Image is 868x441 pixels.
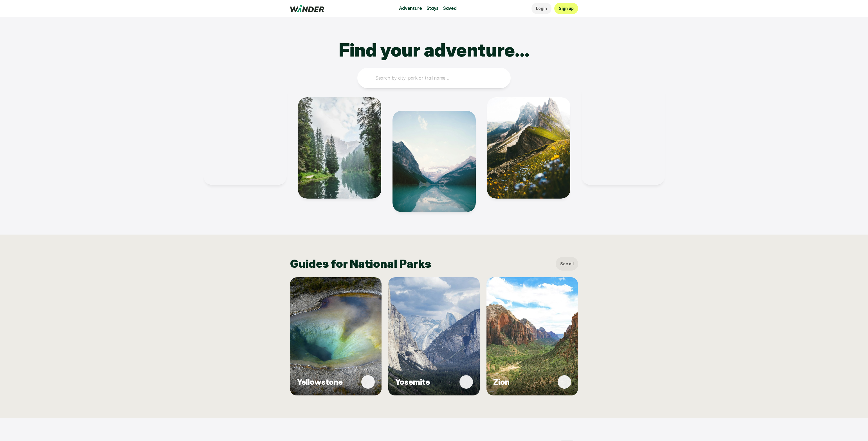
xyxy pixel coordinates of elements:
p: Search by city, park or trail name… [375,75,504,82]
a: Yosemite [388,277,480,395]
a: Zion [486,277,578,395]
h2: Guides for National Parks [290,257,553,271]
h3: Zion [493,377,555,387]
p: Stays [427,5,439,12]
a: Login [531,3,551,14]
h1: Find your adventure… [43,39,825,61]
h3: Yellowstone [297,377,358,387]
p: Adventure [399,5,422,12]
p: Saved [443,5,456,12]
a: Search by city, park or trail name… [357,68,511,89]
a: Yellowstone [290,277,382,395]
p: Sign up [559,5,574,12]
h3: Yosemite [395,377,457,387]
a: Sign up [554,3,578,14]
p: Login [536,5,547,12]
p: See all [560,261,574,267]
